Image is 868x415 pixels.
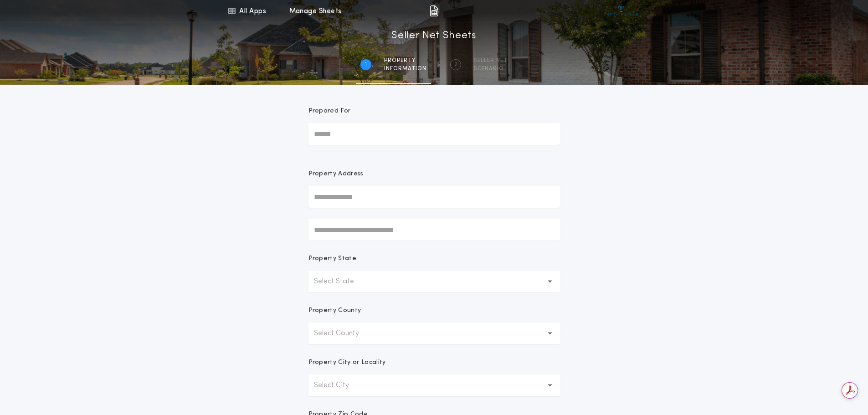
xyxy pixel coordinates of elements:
[384,57,426,64] span: Property
[308,323,560,344] button: Select County
[308,374,560,396] button: Select City
[384,65,426,72] span: information
[314,328,374,339] p: Select County
[391,29,477,43] h1: Seller Net Sheets
[474,57,508,64] span: SELLER NET
[454,61,457,68] h2: 2
[308,358,386,367] p: Property City or Locality
[308,123,560,145] input: Prepared For
[314,380,364,391] p: Select City
[308,169,560,179] p: Property Address
[365,61,367,68] h2: 1
[604,6,638,15] img: vs-icon
[308,306,361,315] p: Property County
[308,254,356,263] p: Property State
[314,276,369,287] p: Select State
[308,107,351,116] p: Prepared For
[308,271,560,292] button: Select State
[474,65,508,72] span: SCENARIO
[430,5,438,16] img: img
